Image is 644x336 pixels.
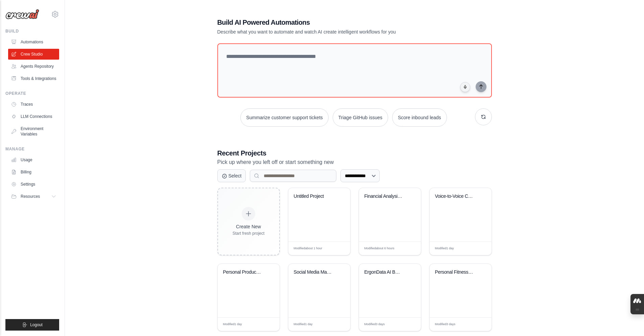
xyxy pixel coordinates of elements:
div: Financial Analysis Automation for PMEs [364,193,405,199]
span: Edit [334,246,340,251]
p: Describe what you want to automate and watch AI create intelligent workflows for you [217,28,445,35]
span: Modified about 1 hour [294,246,323,251]
button: Summarize customer support tickets [240,108,328,127]
span: Edit [334,322,340,327]
span: Modified 1 day [294,322,313,327]
p: Pick up where you left off or start something new [217,158,492,167]
div: Start fresh project [233,231,265,236]
button: Score inbound leads [392,108,447,127]
button: Click to speak your automation idea [460,82,470,92]
span: Modified 1 day [435,246,454,251]
div: Manage [5,146,59,152]
span: Edit [475,322,481,327]
span: Modified about 6 hours [364,246,395,251]
h1: Build AI Powered Automations [217,18,445,27]
button: Resources [8,191,59,202]
span: Edit [405,322,410,327]
div: Untitled Project [294,193,335,199]
a: Tools & Integrations [8,73,59,84]
a: Traces [8,99,59,110]
div: Create New [233,223,265,230]
h3: Recent Projects [217,148,492,158]
span: Modified 1 day [223,322,242,327]
a: Agents Repository [8,61,59,72]
a: Crew Studio [8,49,59,60]
a: Environment Variables [8,123,59,140]
a: Automations [8,37,59,47]
span: Edit [405,246,410,251]
a: Settings [8,179,59,190]
div: ErgonData AI Backend [364,269,405,275]
span: Logout [30,322,43,328]
div: Build [5,28,59,34]
button: Select [217,169,246,182]
button: Logout [5,319,59,331]
img: Logo [5,9,39,19]
button: Triage GitHub issues [333,108,388,127]
span: Edit [475,246,481,251]
div: Operate [5,91,59,96]
span: Edit [263,322,269,327]
span: Modified 3 days [364,322,385,327]
div: Personal Productivity & Project Manager [223,269,264,275]
a: Billing [8,167,59,177]
div: Voice-to-Voice Customer Support AI Crew [435,193,476,199]
span: Resources [21,194,40,199]
a: LLM Connections [8,111,59,122]
button: Get new suggestions [475,108,492,125]
div: Personal Fitness Tracker & Coach [435,269,476,275]
div: Social Media Management Automation [294,269,335,275]
span: Modified 3 days [435,322,456,327]
a: Usage [8,154,59,165]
